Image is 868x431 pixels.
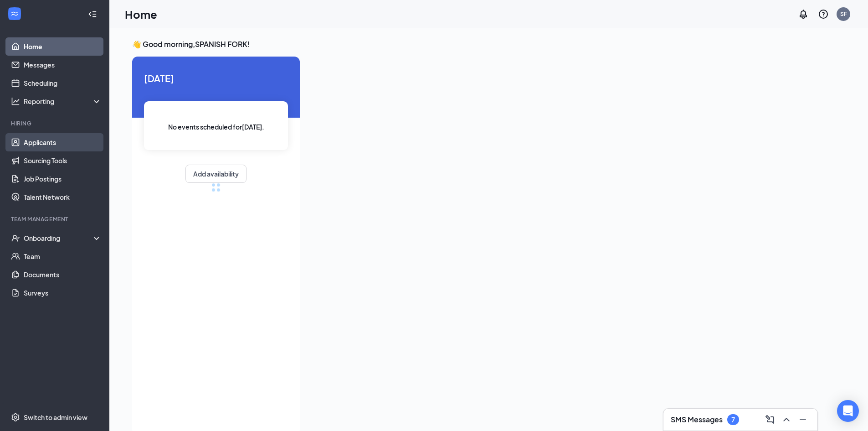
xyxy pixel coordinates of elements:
div: 7 [731,416,735,424]
div: loading meetings... [211,183,221,192]
a: Job Postings [24,170,102,188]
button: Minimize [796,412,810,427]
svg: Collapse [88,10,97,19]
button: ComposeMessage [763,412,777,427]
span: [DATE] [144,71,288,85]
svg: WorkstreamLogo [10,9,19,18]
svg: Minimize [797,414,808,425]
div: Switch to admin view [24,413,87,422]
svg: Analysis [11,97,20,106]
a: Talent Network [24,188,102,206]
a: Documents [24,265,102,284]
a: Messages [24,56,102,74]
a: Team [24,247,102,265]
div: Hiring [11,119,100,127]
div: Reporting [24,97,102,106]
h3: SMS Messages [671,415,723,425]
svg: Notifications [798,9,809,20]
a: Scheduling [24,74,102,92]
div: Team Management [11,215,100,223]
svg: ChevronUp [781,414,792,425]
svg: Settings [11,413,20,422]
svg: UserCheck [11,234,20,243]
div: SF [840,10,847,18]
svg: ComposeMessage [765,414,776,425]
a: Applicants [24,133,102,151]
div: Onboarding [24,234,94,243]
svg: QuestionInfo [818,9,829,20]
button: Add availability [185,165,247,183]
h3: 👋 Good morning, SPANISH FORK ! [132,39,817,49]
a: Surveys [24,284,102,302]
button: ChevronUp [779,412,794,427]
h1: Home [125,6,157,22]
a: Sourcing Tools [24,151,102,170]
span: No events scheduled for [DATE] . [168,122,264,132]
div: Open Intercom Messenger [837,400,859,422]
a: Home [24,37,102,56]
